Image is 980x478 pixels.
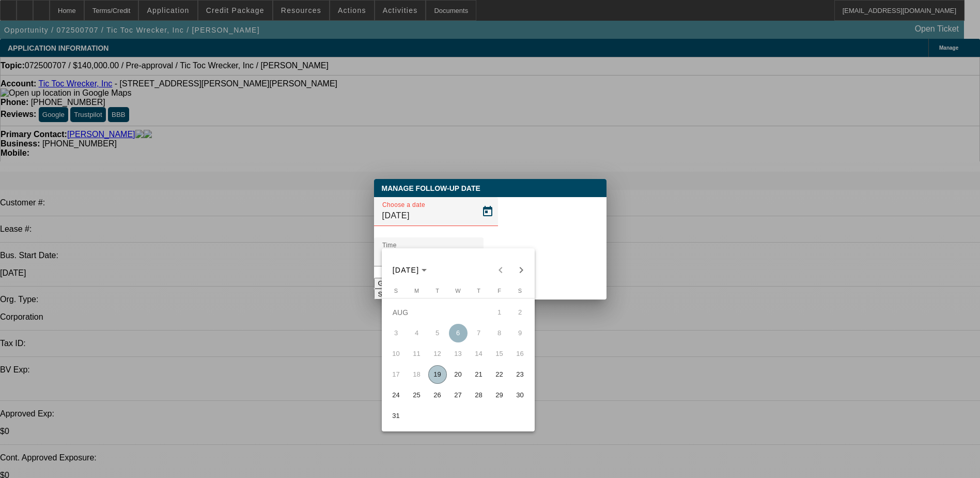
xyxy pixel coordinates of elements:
[449,365,468,384] span: 20
[387,324,406,342] span: 3
[407,385,427,406] button: August 25, 2025
[449,386,468,405] span: 27
[510,343,531,364] button: August 16, 2025
[428,324,447,342] span: 5
[490,345,509,363] span: 15
[427,385,448,406] button: August 26, 2025
[428,365,447,384] span: 19
[470,386,488,405] span: 28
[449,345,468,363] span: 13
[511,260,532,280] button: Next month
[511,345,530,363] span: 16
[387,407,406,425] span: 31
[449,324,468,342] span: 6
[386,302,489,323] td: AUG
[455,288,460,294] span: W
[511,303,530,322] span: 2
[408,386,426,405] span: 25
[511,324,530,342] span: 9
[490,303,509,322] span: 1
[387,386,406,405] span: 24
[511,386,530,405] span: 30
[511,365,530,384] span: 23
[477,288,480,294] span: T
[407,323,427,343] button: August 4, 2025
[428,386,447,405] span: 26
[489,364,510,385] button: August 22, 2025
[427,364,448,385] button: August 19, 2025
[414,288,419,294] span: M
[448,364,469,385] button: August 20, 2025
[387,345,406,363] span: 10
[394,288,398,294] span: S
[386,343,407,364] button: August 10, 2025
[393,266,419,274] span: [DATE]
[490,386,509,405] span: 29
[489,302,510,323] button: August 1, 2025
[386,323,407,343] button: August 3, 2025
[428,345,447,363] span: 12
[469,323,489,343] button: August 7, 2025
[448,385,469,406] button: August 27, 2025
[408,324,426,342] span: 4
[470,365,488,384] span: 21
[510,385,531,406] button: August 30, 2025
[469,385,489,406] button: August 28, 2025
[387,365,406,384] span: 17
[490,365,509,384] span: 22
[510,364,531,385] button: August 23, 2025
[470,324,488,342] span: 7
[469,364,489,385] button: August 21, 2025
[427,343,448,364] button: August 12, 2025
[408,345,426,363] span: 11
[448,343,469,364] button: August 13, 2025
[489,323,510,343] button: August 8, 2025
[386,385,407,406] button: August 24, 2025
[448,323,469,343] button: August 6, 2025
[470,345,488,363] span: 14
[510,323,531,343] button: August 9, 2025
[497,288,501,294] span: F
[490,324,509,342] span: 8
[386,406,407,426] button: August 31, 2025
[489,385,510,406] button: August 29, 2025
[435,288,439,294] span: T
[510,302,531,323] button: August 2, 2025
[469,343,489,364] button: August 14, 2025
[388,261,431,279] button: Choose month and year
[408,365,426,384] span: 18
[427,323,448,343] button: August 5, 2025
[407,364,427,385] button: August 18, 2025
[518,288,522,294] span: S
[386,364,407,385] button: August 17, 2025
[489,343,510,364] button: August 15, 2025
[407,343,427,364] button: August 11, 2025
